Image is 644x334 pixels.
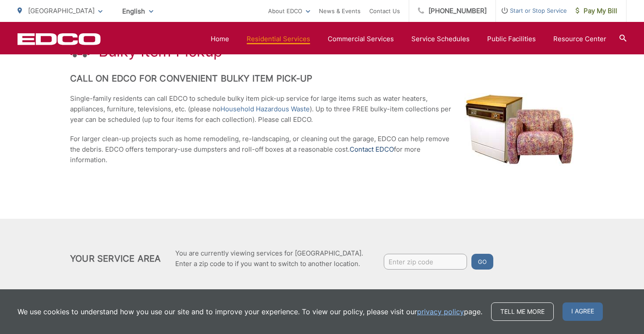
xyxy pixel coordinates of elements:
[268,6,310,16] a: About EDCO
[18,33,101,45] a: EDCD logo. Return to the homepage.
[116,4,160,19] span: English
[553,34,606,44] a: Resource Center
[417,306,464,317] a: privacy policy
[576,6,617,16] span: Pay My Bill
[18,306,482,317] p: We use cookies to understand how you use our site and to improve your experience. To view our pol...
[70,253,161,264] h2: Your Service Area
[211,34,229,44] a: Home
[70,93,574,125] p: Single-family residents can call EDCO to schedule bulky item pick-up service for large items such...
[175,248,363,269] p: You are currently viewing services for [GEOGRAPHIC_DATA]. Enter a zip code to if you want to swit...
[350,144,394,155] a: Contact EDCO
[328,34,394,44] a: Commercial Services
[563,302,603,321] span: I agree
[369,6,400,16] a: Contact Us
[464,93,574,166] img: Dishwasher, television and chair
[471,254,493,270] button: Go
[487,34,536,44] a: Public Facilities
[70,134,574,165] p: For larger clean-up projects such as home remodeling, re-landscaping, or cleaning out the garage,...
[411,34,470,44] a: Service Schedules
[384,254,467,270] input: Enter zip code
[220,104,310,114] a: Household Hazardous Waste
[28,7,95,15] span: [GEOGRAPHIC_DATA]
[319,6,361,16] a: News & Events
[70,73,574,84] h2: Call on EDCO for Convenient Bulky Item Pick-up
[247,34,310,44] a: Residential Services
[491,302,554,321] a: Tell me more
